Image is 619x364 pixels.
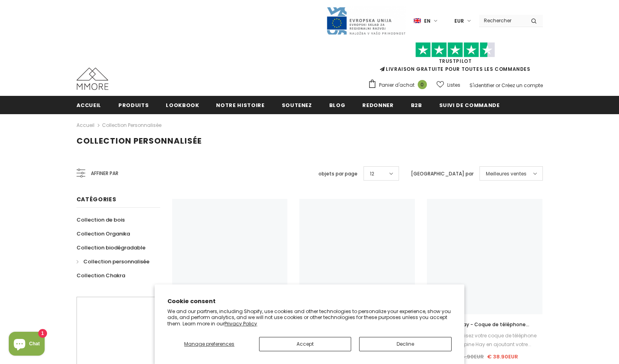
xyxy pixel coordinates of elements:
[282,101,312,109] span: soutenez
[6,332,47,358] inbox-online-store-chat: Shopify online store chat
[167,297,452,306] h2: Cookie consent
[411,101,422,109] span: B2B
[370,170,374,178] span: 12
[77,68,108,90] img: Cas MMORE
[418,80,427,89] span: 0
[77,135,202,146] span: Collection personnalisée
[439,58,472,64] a: TrustPilot
[487,353,518,360] span: € 38.90EUR
[501,82,543,89] a: Créez un compte
[415,42,495,58] img: Faites confiance aux étoiles pilotes
[329,96,346,114] a: Blog
[479,15,525,26] input: Search Site
[362,96,393,114] a: Redonner
[77,216,125,224] span: Collection de bois
[118,101,149,109] span: Produits
[326,6,406,35] img: Javni Razpis
[83,258,149,265] span: Collection personnalisée
[439,96,500,114] a: Suivi de commande
[326,17,406,24] a: Javni Razpis
[427,320,542,329] a: Alpine Hay - Coque de téléphone personnalisée - Cadeau personnalisé
[224,320,257,327] a: Privacy Policy
[470,82,494,89] a: S'identifier
[77,96,102,114] a: Accueil
[439,101,500,109] span: Suivi de commande
[216,101,264,109] span: Notre histoire
[414,18,421,24] img: i-lang-1.png
[77,195,116,203] span: Catégories
[368,46,543,72] span: LIVRAISON GRATUITE POUR TOUTES LES COMMANDES
[486,170,527,178] span: Meilleures ventes
[411,170,474,178] label: [GEOGRAPHIC_DATA] par
[495,82,500,89] span: or
[379,81,415,89] span: Panier d'achat
[438,321,531,337] span: Alpine Hay - Coque de téléphone personnalisée - Cadeau personnalisé
[77,230,130,237] span: Collection Organika
[91,169,118,178] span: Affiner par
[362,101,393,109] span: Redonner
[359,337,451,351] button: Decline
[427,331,542,349] div: ❤️ Personnalisez votre coque de téléphone Organic Alpine Hay en ajoutant votre...
[77,255,149,269] a: Collection personnalisée
[452,353,484,360] span: € 44.90EUR
[436,78,460,92] a: Listes
[216,96,264,114] a: Notre histoire
[77,272,125,279] span: Collection Chakra
[454,17,464,25] span: EUR
[77,227,130,241] a: Collection Organika
[424,17,430,25] span: en
[329,101,346,109] span: Blog
[166,101,199,109] span: Lookbook
[184,341,234,347] span: Manage preferences
[77,241,145,255] a: Collection biodégradable
[368,79,431,91] a: Panier d'achat 0
[167,337,251,351] button: Manage preferences
[118,96,149,114] a: Produits
[102,122,161,128] a: Collection personnalisée
[77,244,145,251] span: Collection biodégradable
[447,81,460,89] span: Listes
[77,121,94,130] a: Accueil
[77,101,102,109] span: Accueil
[77,213,125,227] a: Collection de bois
[166,96,199,114] a: Lookbook
[318,170,358,178] label: objets par page
[411,96,422,114] a: B2B
[167,308,452,327] p: We and our partners, including Shopify, use cookies and other technologies to personalize your ex...
[282,96,312,114] a: soutenez
[259,337,351,351] button: Accept
[77,269,125,282] a: Collection Chakra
